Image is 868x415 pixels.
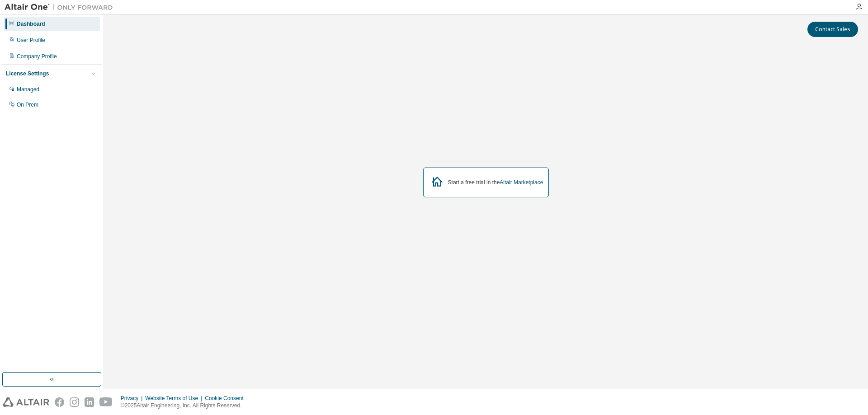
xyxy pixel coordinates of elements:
div: Cookie Consent [205,395,249,402]
div: Start a free trial in the [448,179,543,186]
a: Altair Marketplace [500,179,543,186]
img: instagram.svg [70,397,79,407]
div: User Profile [17,37,45,44]
button: Contact Sales [807,22,858,37]
img: linkedin.svg [85,397,94,407]
div: On Prem [17,101,38,108]
div: Company Profile [17,53,57,60]
img: youtube.svg [99,397,113,407]
div: Managed [17,86,39,93]
img: facebook.svg [55,397,64,407]
img: Altair One [5,3,118,12]
div: License Settings [6,70,49,77]
div: Website Terms of Use [145,395,205,402]
p: © 2025 Altair Engineering, Inc. All Rights Reserved. [121,402,249,410]
div: Privacy [121,395,145,402]
img: altair_logo.svg [3,397,49,407]
div: Dashboard [17,20,45,28]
